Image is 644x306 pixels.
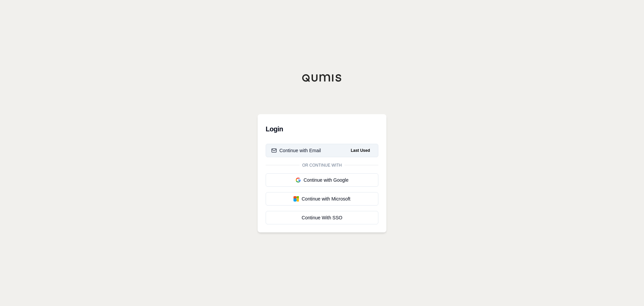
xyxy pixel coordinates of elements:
h3: Login [266,122,378,136]
div: Continue with Microsoft [271,195,373,202]
a: Continue With SSO [266,211,378,224]
div: Continue With SSO [271,214,373,221]
button: Continue with Microsoft [266,192,378,206]
div: Continue with Google [271,177,373,183]
img: Qumis [302,74,342,82]
span: Last Used [348,146,373,155]
button: Continue with Google [266,173,378,187]
span: Or continue with [300,163,344,168]
div: Continue with Email [271,147,321,154]
button: Continue with EmailLast Used [266,144,378,157]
